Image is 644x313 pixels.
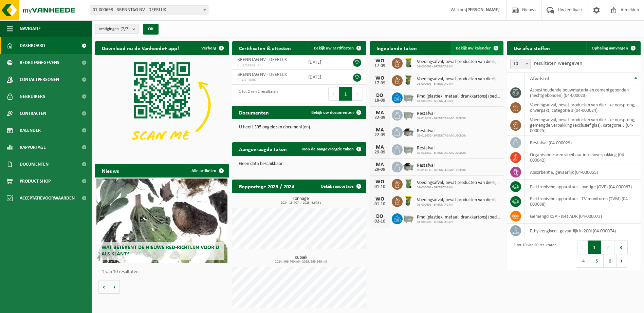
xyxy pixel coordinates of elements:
span: Navigatie [20,20,41,37]
button: Previous [328,87,339,101]
span: 02-011632 - BRENNTAG MOUSCRON [417,134,466,138]
span: 02-011632 - BRENNTAG MOUSCRON [417,168,466,172]
div: 18-09 [373,98,387,103]
div: 01-10 [373,202,387,207]
h2: Documenten [232,106,276,119]
div: WO [373,58,387,64]
div: 29-09 [373,150,387,155]
a: Bekijk uw documenten [306,106,366,119]
a: Toon de aangevraagde taken [296,142,366,156]
span: Toon de aangevraagde taken [301,147,354,151]
span: Restafval [417,111,466,117]
button: 3 [614,241,628,254]
img: WB-5000-GAL-GY-01 [403,126,414,138]
a: Bekijk uw certificaten [309,41,366,55]
span: Afvalstof [530,76,549,82]
img: WB-5000-GAL-GY-01 [403,161,414,172]
span: Bekijk uw documenten [311,110,354,115]
h2: Rapportage 2025 / 2024 [232,180,301,193]
span: Rapportage [20,139,46,156]
h2: Ingeplande taken [370,41,424,55]
span: Contactpersonen [20,71,59,88]
td: asbesthoudende bouwmaterialen cementgebonden (hechtgebonden) (04-000023) [525,85,641,100]
td: voedingsafval, bevat producten van dierlijke oorsprong, gemengde verpakking (exclusief glas), cat... [525,115,641,135]
a: Alle artikelen [186,164,228,178]
span: Contracten [20,105,46,122]
div: MA [373,127,387,133]
span: Gebruikers [20,88,45,105]
span: 01-000698 - BRENNTAG NV [417,65,500,69]
img: WB-0140-HPE-GN-50 [403,57,414,68]
button: Next [617,254,627,268]
a: Bekijk rapportage [316,180,366,193]
span: Bekijk uw kalender [456,46,491,50]
img: WB-2500-GAL-GY-01 [403,143,414,155]
span: Vestigingen [99,24,130,34]
h2: Download nu de Vanheede+ app! [95,41,186,55]
span: 2024: 466,760 m3 - 2025: 295,160 m3 [236,260,366,264]
td: organische zuren vloeibaar in kleinverpakking (04-000042) [525,150,641,165]
h2: Uw afvalstoffen [507,41,557,55]
span: Dashboard [20,37,45,54]
div: MA [373,162,387,167]
button: Previous [577,241,588,254]
td: restafval (04-000029) [525,135,641,150]
span: Pmd (plastiek, metaal, drankkartons) (bedrijven) [417,215,500,220]
span: 01-000698 - BRENNTAG NV [417,82,500,86]
span: Ophaling aanvragen [592,46,628,50]
button: 4 [577,254,590,268]
img: WB-0060-HPE-GN-50 [403,74,414,86]
span: 02-011632 - BRENNTAG MOUSCRON [417,117,466,121]
span: 10 [510,59,531,69]
h2: Aangevraagde taken [232,142,294,155]
div: MA [373,110,387,116]
img: WB-2500-GAL-GY-01 [403,109,414,120]
div: 29-09 [373,167,387,172]
count: (7/7) [121,27,130,31]
span: BRENNTAG NV - DEERLIJK [237,72,287,77]
span: Restafval [417,146,466,151]
button: 1 [339,87,352,101]
span: 2024: 13,707 t - 2025: 4,675 t [236,201,366,205]
td: absorbentia, gevaarlijk (04-000055) [525,165,641,180]
td: ethyleenglycol, gevaarlijk in 200l (04-000074) [525,224,641,238]
button: Vorige [98,280,109,294]
td: gemengd KGA - niet ADR (04-000073) [525,209,641,224]
td: voedingsafval, bevat producten van dierlijke oorsprong, onverpakt, categorie 3 (04-000024) [525,100,641,115]
span: Documenten [20,156,49,173]
div: 1 tot 10 van 60 resultaten [510,240,556,268]
img: WB-0060-HPE-GN-50 [403,195,414,207]
span: Product Shop [20,173,51,190]
h2: Nieuws [95,164,126,177]
div: WO [373,76,387,81]
a: Ophaling aanvragen [586,41,640,55]
button: Verberg [196,41,228,55]
span: 01-000698 - BRENNTAG NV [417,203,500,207]
h3: Kubiek [236,255,366,264]
span: Voedingsafval, bevat producten van dierlijke oorsprong, onverpakt, categorie 3 [417,180,500,186]
span: 01-000698 - BRENNTAG NV [417,220,500,224]
div: 02-10 [373,219,387,224]
button: Vestigingen(7/7) [95,24,139,34]
span: Voedingsafval, bevat producten van dierlijke oorsprong, onverpakt, categorie 3 [417,77,500,82]
h3: Tonnage [236,196,366,205]
button: OK [143,24,159,35]
button: Next [352,87,363,101]
td: elektronische apparatuur - TV-monitoren (TVM) (04-000068) [525,194,641,209]
div: DO [373,93,387,98]
button: Volgende [109,280,120,294]
span: RED25008050 [237,63,298,68]
img: WB-2500-GAL-GY-01 [403,91,414,103]
div: 01-10 [373,185,387,189]
img: WB-2500-GAL-GY-01 [403,212,414,224]
span: VLA613686 [237,78,298,83]
div: MA [373,145,387,150]
span: 01-000698 - BRENNTAG NV - DEERLIJK [90,5,208,15]
span: Pmd (plastiek, metaal, drankkartons) (bedrijven) [417,94,500,99]
button: 6 [604,254,617,268]
span: 10 [511,59,530,69]
p: Geen data beschikbaar. [239,162,359,166]
span: 01-000698 - BRENNTAG NV [417,186,500,190]
img: Download de VHEPlus App [95,55,229,155]
span: Bedrijfsgegevens [20,54,59,71]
